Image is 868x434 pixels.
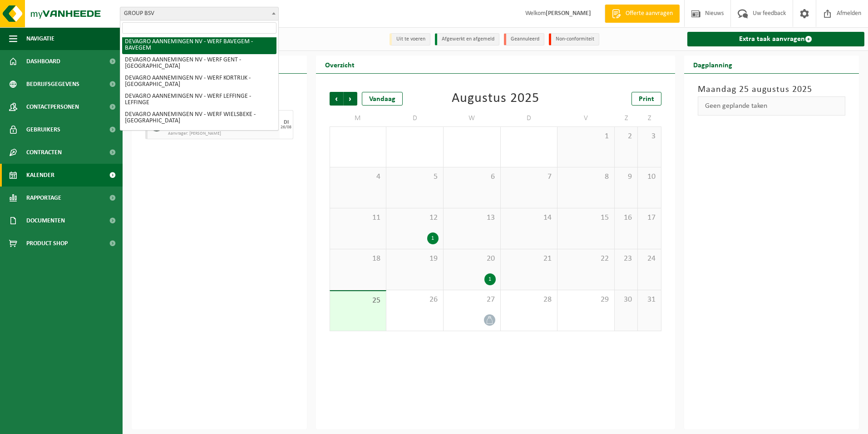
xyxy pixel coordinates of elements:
span: Product Shop [26,232,68,255]
li: DEVAGRO AANNEMINGEN NV - WERF WIELSBEKE - [GEOGRAPHIC_DATA] [122,109,276,127]
span: 19 [391,254,439,264]
li: DEVAGRO AANNEMINGEN NV - WERF LEFFINGE - LEFFINGE [122,91,276,109]
td: D [501,110,558,126]
h2: Dagplanning [684,56,741,73]
div: 1 [484,273,496,285]
span: Aanvrager: [PERSON_NAME] [168,131,277,136]
li: DEVAGRO AANNEMINGEN NV - WERF KORTRIJK - [GEOGRAPHIC_DATA] [122,72,276,91]
td: W [444,110,501,126]
span: 22 [562,254,610,264]
span: 10 [642,172,656,182]
span: 2 [619,131,633,141]
span: Navigatie [26,27,54,50]
div: DI [284,120,289,125]
span: 11 [335,213,382,223]
span: 20 [448,254,496,264]
span: Contactpersonen [26,96,79,118]
h2: Overzicht [316,56,364,73]
span: 5 [391,172,439,182]
div: 26/08 [281,125,291,130]
span: Gebruikers [26,118,60,141]
span: 23 [619,254,633,264]
li: DEVAGRO AANNEMINGEN NV - WERF BAVEGEM - BAVEGEM [122,36,276,54]
span: 7 [505,172,553,182]
span: GROUP BSV [120,7,279,20]
a: Print [631,92,661,106]
td: M [330,110,387,126]
span: GROUP BSV [120,7,278,20]
td: D [386,110,444,126]
td: Z [615,110,638,126]
div: Vandaag [362,92,403,106]
span: 3 [642,131,656,141]
span: Print [639,96,654,103]
span: 12 [391,213,439,223]
div: 1 [427,232,439,244]
span: Contracten [26,141,62,164]
span: 30 [619,295,633,305]
li: Uit te voeren [390,33,430,45]
span: Kalender [26,164,54,187]
span: 29 [562,295,610,305]
td: V [557,110,615,126]
span: 25 [335,296,382,306]
span: Bedrijfsgegevens [26,73,79,96]
strong: [PERSON_NAME] [546,10,591,17]
span: Rapportage [26,187,61,209]
li: Non-conformiteit [549,33,599,45]
li: Geannuleerd [504,33,544,45]
span: Volgende [344,92,357,106]
a: Offerte aanvragen [605,5,680,23]
span: 16 [619,213,633,223]
span: 26 [391,295,439,305]
span: Offerte aanvragen [623,9,675,18]
span: 27 [448,295,496,305]
span: Documenten [26,209,65,232]
li: DEVAGRO AANNEMINGEN NV - WERF ZEEBRUGGE -2023231 - ZEEBRUGGE [122,127,276,145]
span: 8 [562,172,610,182]
span: Dashboard [26,50,60,73]
div: Augustus 2025 [452,92,539,106]
span: 15 [562,213,610,223]
span: Vorige [330,92,343,106]
span: 31 [642,295,656,305]
span: 24 [642,254,656,264]
h3: Maandag 25 augustus 2025 [698,83,846,96]
span: 14 [505,213,553,223]
td: Z [638,110,661,126]
span: 6 [448,172,496,182]
span: 9 [619,172,633,182]
span: 21 [505,254,553,264]
span: 1 [562,131,610,141]
span: 28 [505,295,553,305]
span: 4 [335,172,382,182]
span: 13 [448,213,496,223]
span: 18 [335,254,382,264]
li: Afgewerkt en afgemeld [435,33,499,45]
a: Extra taak aanvragen [687,32,865,46]
span: 17 [642,213,656,223]
div: Geen geplande taken [698,96,846,116]
li: DEVAGRO AANNEMINGEN NV - WERF GENT - [GEOGRAPHIC_DATA] [122,54,276,72]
